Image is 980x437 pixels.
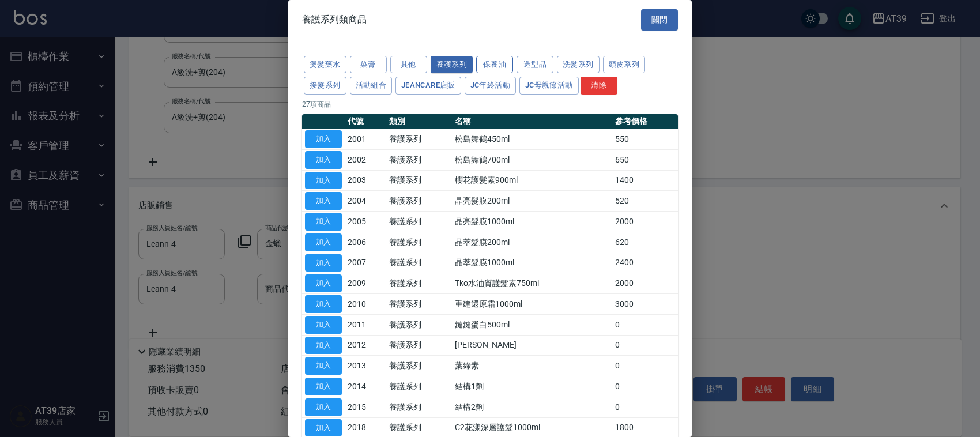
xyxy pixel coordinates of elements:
td: 2013 [345,356,386,376]
td: 2002 [345,149,386,170]
button: JeanCare店販 [395,77,461,95]
button: 關閉 [641,9,678,31]
button: 加入 [305,130,342,148]
td: 620 [612,232,678,253]
td: 晶亮髮膜200ml [452,191,612,212]
td: 650 [612,149,678,170]
th: 名稱 [452,114,612,129]
button: 加入 [305,316,342,334]
button: 加入 [305,233,342,251]
td: 2009 [345,273,386,294]
td: 2000 [612,273,678,294]
td: 1400 [612,170,678,191]
td: 養護系列 [386,356,452,376]
button: JC母親節活動 [519,77,579,95]
td: 櫻花護髮素900ml [452,170,612,191]
td: 結構2劑 [452,397,612,417]
td: 2010 [345,294,386,315]
button: 加入 [305,172,342,190]
td: 松島舞鶴700ml [452,149,612,170]
td: 養護系列 [386,149,452,170]
button: 造型品 [517,56,553,74]
td: 0 [612,397,678,417]
td: 0 [612,335,678,356]
button: 燙髮藥水 [304,56,346,74]
button: 加入 [305,254,342,272]
td: 2006 [345,232,386,253]
button: 染膏 [350,56,387,74]
button: 加入 [305,378,342,395]
td: 結構1劑 [452,376,612,397]
button: 加入 [305,192,342,210]
button: 加入 [305,274,342,292]
td: 晶亮髮膜1000ml [452,212,612,232]
td: 2005 [345,212,386,232]
span: 養護系列類商品 [302,14,367,25]
button: 保養油 [476,56,513,74]
td: 2012 [345,335,386,356]
td: 晶萃髮膜200ml [452,232,612,253]
td: 養護系列 [386,212,452,232]
button: 接髮系列 [304,77,346,95]
td: Tko水油質護髮素750ml [452,273,612,294]
button: 加入 [305,337,342,355]
td: 重建還原霜1000ml [452,294,612,315]
td: 養護系列 [386,253,452,273]
td: 2011 [345,314,386,335]
td: 養護系列 [386,170,452,191]
td: 520 [612,191,678,212]
button: 其他 [390,56,427,74]
td: 0 [612,314,678,335]
p: 27 項商品 [302,99,678,110]
td: 養護系列 [386,314,452,335]
th: 類別 [386,114,452,129]
td: 2400 [612,253,678,273]
td: 2014 [345,376,386,397]
td: 養護系列 [386,273,452,294]
td: 2015 [345,397,386,417]
td: 葉綠素 [452,356,612,376]
td: 2001 [345,129,386,150]
td: 0 [612,376,678,397]
button: 洗髮系列 [557,56,600,74]
td: 2000 [612,212,678,232]
td: 2003 [345,170,386,191]
td: 鏈鍵蛋白500ml [452,314,612,335]
td: 2004 [345,191,386,212]
button: 加入 [305,295,342,313]
button: 加入 [305,213,342,231]
button: 加入 [305,419,342,437]
td: 養護系列 [386,129,452,150]
button: 加入 [305,357,342,375]
td: 松島舞鶴450ml [452,129,612,150]
button: 清除 [581,77,617,95]
button: JC年終活動 [465,77,516,95]
td: 3000 [612,294,678,315]
td: 養護系列 [386,294,452,315]
td: 養護系列 [386,376,452,397]
td: 養護系列 [386,397,452,417]
button: 活動組合 [350,77,393,95]
td: 養護系列 [386,335,452,356]
button: 加入 [305,398,342,416]
td: 養護系列 [386,232,452,253]
button: 養護系列 [431,56,473,74]
td: [PERSON_NAME] [452,335,612,356]
td: 0 [612,356,678,376]
td: 晶萃髮膜1000ml [452,253,612,273]
td: 2007 [345,253,386,273]
td: 550 [612,129,678,150]
button: 加入 [305,151,342,169]
th: 代號 [345,114,386,129]
td: 養護系列 [386,191,452,212]
th: 參考價格 [612,114,678,129]
button: 頭皮系列 [603,56,646,74]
